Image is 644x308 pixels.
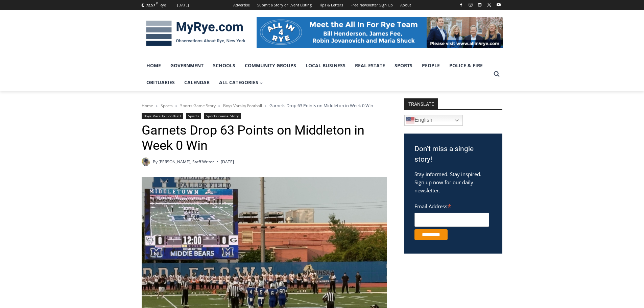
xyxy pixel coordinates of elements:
[175,103,177,108] span: >
[208,57,240,74] a: Schools
[240,57,301,74] a: Community Groups
[142,103,153,109] a: Home
[204,113,241,119] a: Sports Game Story
[214,74,268,91] a: All Categories
[404,115,463,126] a: English
[495,1,503,9] a: YouTube
[457,1,465,9] a: Facebook
[142,158,150,166] img: (PHOTO: MyRye.com 2024 Head Intern, Editor and now Staff Writer Charlie Morris. Contributed.)Char...
[417,57,445,74] a: People
[159,159,214,165] a: [PERSON_NAME], Staff Writer
[219,79,263,86] span: All Categories
[218,103,220,108] span: >
[142,123,387,153] h1: Garnets Drop 63 Points on Middleton in Week 0 Win
[186,113,201,119] a: Sports
[414,144,492,165] h3: Don't miss a single story!
[142,158,150,166] a: Author image
[223,103,262,109] a: Boys Varsity Football
[142,57,166,74] a: Home
[160,2,166,8] div: Rye
[166,57,208,74] a: Government
[221,159,234,165] time: [DATE]
[414,199,489,212] label: Email Address
[406,116,414,124] img: en
[476,1,484,9] a: Linkedin
[257,17,503,47] img: All in for Rye
[180,103,216,109] a: Sports Game Story
[142,16,250,51] img: MyRye.com
[142,113,183,119] a: Boys Varsity Football
[404,98,438,109] strong: TRANSLATE
[301,57,350,74] a: Local Business
[485,1,493,9] a: X
[161,103,173,109] a: Sports
[177,2,189,8] div: [DATE]
[142,102,387,109] nav: Breadcrumbs
[467,1,475,9] a: Instagram
[146,2,155,7] span: 72.57
[156,1,158,5] span: F
[156,103,158,108] span: >
[265,103,267,108] span: >
[350,57,390,74] a: Real Estate
[180,74,214,91] a: Calendar
[414,170,492,194] p: Stay informed. Stay inspired. Sign up now for our daily newsletter.
[269,102,373,109] span: Garnets Drop 63 Points on Middleton in Week 0 Win
[153,159,158,165] span: By
[390,57,417,74] a: Sports
[445,57,487,74] a: Police & Fire
[142,57,491,91] nav: Primary Navigation
[142,74,180,91] a: Obituaries
[491,68,503,80] button: View Search Form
